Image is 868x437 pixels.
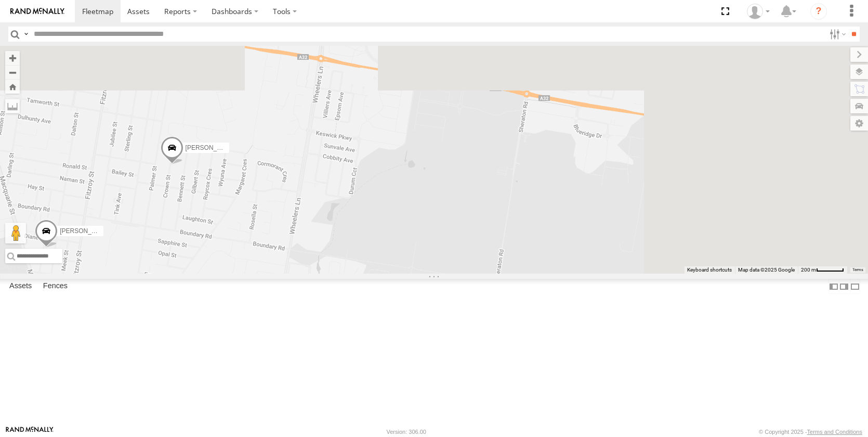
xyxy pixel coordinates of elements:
button: Keyboard shortcuts [687,266,732,274]
a: Terms [852,268,863,272]
label: Fences [38,279,73,294]
button: Drag Pegman onto the map to open Street View [5,223,26,243]
label: Measure [5,99,20,113]
label: Hide Summary Table [850,279,860,294]
span: Map data ©2025 Google [738,267,795,273]
span: [PERSON_NAME] [60,227,111,235]
label: Assets [4,279,37,294]
a: Terms and Conditions [807,429,862,435]
div: © Copyright 2025 - [759,429,862,435]
div: Jake Allan [743,4,773,19]
span: 200 m [801,267,816,273]
button: Zoom Home [5,80,20,94]
label: Dock Summary Table to the Right [839,279,849,294]
div: Version: 306.00 [387,429,426,435]
label: Search Query [22,27,30,42]
span: [PERSON_NAME] [186,144,237,151]
img: rand-logo.svg [10,8,64,15]
button: Map scale: 200 m per 50 pixels [798,266,847,274]
label: Dock Summary Table to the Left [828,279,839,294]
button: Zoom out [5,65,20,80]
label: Map Settings [850,116,868,131]
label: Search Filter Options [825,27,848,42]
a: Visit our Website [6,427,54,437]
button: Zoom in [5,51,20,65]
i: ? [810,3,827,20]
